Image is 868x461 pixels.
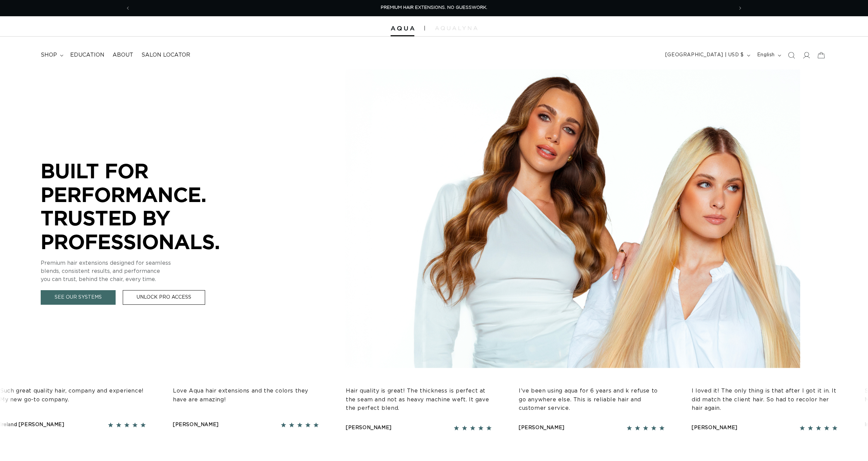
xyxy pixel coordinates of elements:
span: shop [41,52,57,59]
div: [PERSON_NAME] [687,424,733,432]
summary: Search [784,48,799,63]
p: Hair quality is great! The thickness is perfect at the seam and not as heavy machine weft. It gav... [341,387,487,413]
span: Education [70,52,104,59]
img: aqualyna.com [435,26,477,30]
button: [GEOGRAPHIC_DATA] | USD $ [661,49,753,62]
div: [PERSON_NAME] [514,424,560,432]
span: About [113,52,133,59]
div: [PERSON_NAME] [168,421,214,429]
a: Unlock Pro Access [123,290,205,305]
span: [GEOGRAPHIC_DATA] | USD $ [665,52,744,59]
p: I’ve been using aqua for 6 years and k refuse to go anywhere else. This is reliable hair and cust... [514,387,660,413]
summary: shop [37,47,66,63]
a: Education [66,47,108,63]
a: Salon Locator [137,47,194,63]
p: Premium hair extensions designed for seamless blends, consistent results, and performance you can... [41,259,244,283]
a: About [108,47,137,63]
button: Previous announcement [120,2,135,15]
a: See Our Systems [41,290,116,305]
span: PREMIUM HAIR EXTENSIONS. NO GUESSWORK. [381,5,487,10]
button: Next announcement [733,2,748,15]
span: English [757,52,775,59]
div: [PERSON_NAME] [341,424,387,432]
span: Salon Locator [141,52,190,59]
p: Love Aqua hair extensions and the colors they have are amazing! [168,387,314,404]
img: Aqua Hair Extensions [391,26,414,31]
p: BUILT FOR PERFORMANCE. TRUSTED BY PROFESSIONALS. [41,159,244,253]
button: English [753,49,784,62]
p: I loved it! The only thing is that after I got it in. It did match the client hair. So had to rec... [687,387,833,413]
